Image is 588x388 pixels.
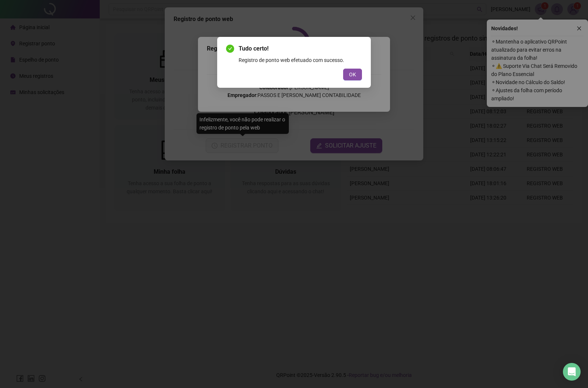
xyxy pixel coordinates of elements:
[349,70,356,79] span: OK
[239,44,362,53] span: Tudo certo!
[563,363,581,381] div: Open Intercom Messenger
[343,69,362,80] button: OK
[239,56,362,64] div: Registro de ponto web efetuado com sucesso.
[226,45,234,53] span: check-circle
